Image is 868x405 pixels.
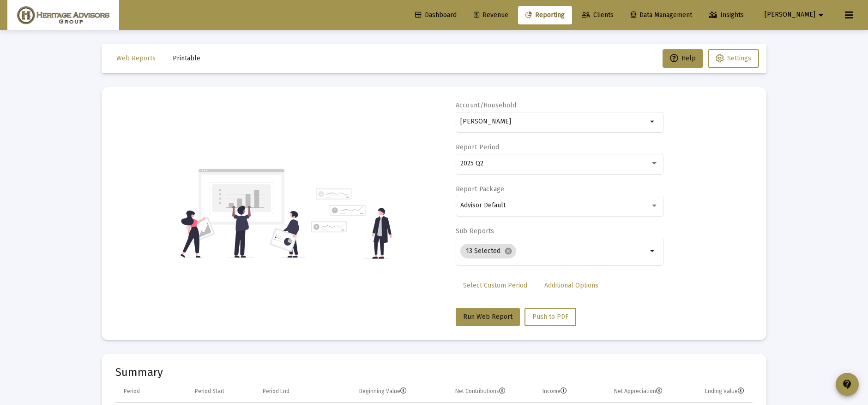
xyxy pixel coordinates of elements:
td: Column Period Start [188,381,256,403]
span: Reporting [525,11,565,19]
span: Additional Options [544,282,598,289]
span: Help [670,54,696,62]
mat-chip-list: Selection [460,242,647,260]
label: Sub Reports [456,227,494,235]
mat-icon: arrow_drop_down [815,6,826,24]
img: reporting [179,168,306,259]
input: Search or select an account or household [460,118,647,125]
label: Report Package [456,185,505,193]
span: Select Custom Period [463,282,527,289]
span: 2025 Q2 [460,159,483,167]
span: Run Web Report [463,313,512,321]
span: Revenue [474,11,508,19]
span: Settings [727,54,751,62]
button: Settings [708,49,759,68]
div: Period End [263,387,289,395]
td: Column Period [115,381,188,403]
div: Net Appreciation [614,387,663,395]
button: Printable [165,49,208,68]
mat-card-title: Summary [115,368,753,377]
label: Report Period [456,143,500,151]
div: Income [542,387,567,395]
mat-icon: arrow_drop_down [647,116,658,127]
button: Help [663,49,703,68]
td: Column Net Appreciation [573,381,669,403]
a: Clients [574,6,621,24]
span: Data Management [631,11,692,19]
button: Run Web Report [456,308,520,326]
div: Ending Value [705,387,744,395]
mat-chip: 13 Selected [460,244,516,258]
td: Column Net Contributions [413,381,512,403]
mat-icon: arrow_drop_down [647,246,658,257]
label: Account/Household [456,101,517,109]
span: Advisor Default [460,201,506,209]
td: Column Ending Value [669,381,753,403]
div: Period [124,387,140,395]
a: Data Management [623,6,699,24]
td: Column Income [512,381,573,403]
span: Web Reports [116,54,156,62]
img: reporting-alt [311,188,392,259]
a: Insights [702,6,751,24]
mat-icon: cancel [504,247,512,255]
span: [PERSON_NAME] [765,11,815,19]
span: Push to PDF [532,313,568,321]
a: Reporting [518,6,572,24]
img: Dashboard [14,6,112,24]
td: Column Period End [256,381,320,403]
button: [PERSON_NAME] [753,6,838,24]
a: Dashboard [408,6,464,24]
div: Period Start [195,387,224,395]
mat-icon: contact_support [842,379,853,390]
span: Insights [709,11,744,19]
button: Push to PDF [524,308,576,326]
div: Beginning Value [359,387,407,395]
td: Column Beginning Value [320,381,413,403]
span: Clients [582,11,614,19]
a: Revenue [466,6,516,24]
button: Web Reports [109,49,163,68]
span: Dashboard [415,11,457,19]
div: Net Contributions [455,387,506,395]
span: Printable [173,54,200,62]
